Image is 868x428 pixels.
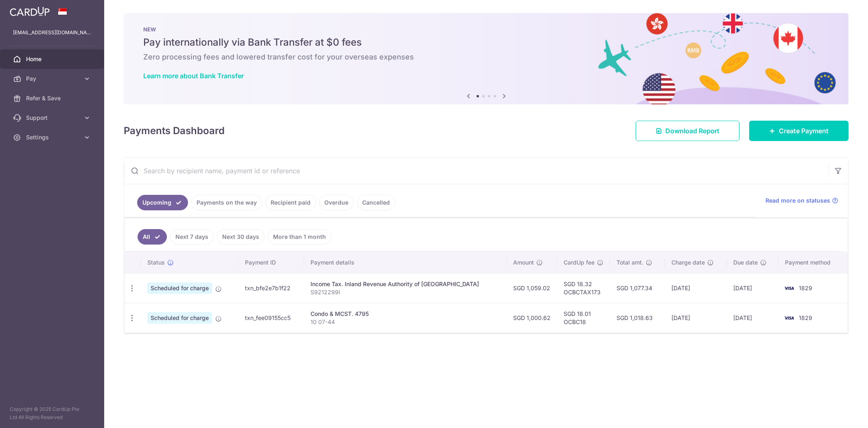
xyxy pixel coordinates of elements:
a: More than 1 month [268,229,331,245]
td: [DATE] [727,303,778,333]
span: Read more on statuses [765,196,830,205]
span: CardUp fee [564,258,595,267]
th: Payment ID [238,252,304,273]
a: Overdue [319,195,354,210]
img: CardUp [10,7,50,16]
td: SGD 18.01 OCBC18 [557,303,610,333]
p: [EMAIL_ADDRESS][DOMAIN_NAME] [13,29,91,37]
td: [DATE] [727,273,778,303]
p: NEW [143,26,829,33]
td: txn_fee09155cc5 [238,303,304,333]
span: Create Payment [779,126,829,136]
a: Next 7 days [170,229,214,245]
a: All [138,229,167,245]
a: Cancelled [357,195,395,210]
span: Settings [26,133,80,141]
td: [DATE] [665,273,727,303]
div: Condo & MCST. 4795 [310,310,500,318]
a: Payments on the way [191,195,262,210]
span: Amount [513,258,534,267]
p: S9212299I [310,288,500,296]
td: [DATE] [665,303,727,333]
a: Learn more about Bank Transfer [143,72,244,80]
span: 1829 [799,285,812,291]
td: SGD 18.32 OCBCTAX173 [557,273,610,303]
td: SGD 1,059.02 [507,273,557,303]
a: Recipient paid [265,195,316,210]
span: Refer & Save [26,94,80,102]
td: SGD 1,018.63 [610,303,665,333]
span: Scheduled for charge [147,282,212,294]
a: Create Payment [749,121,848,141]
th: Payment details [304,252,507,273]
td: SGD 1,000.62 [507,303,557,333]
span: Support [26,114,80,122]
a: Download Report [636,121,739,141]
a: Next 30 days [217,229,265,245]
span: Download Report [665,126,719,136]
h4: Payments Dashboard [124,124,225,138]
th: Payment method [778,252,848,273]
span: 1829 [799,314,812,321]
td: SGD 1,077.34 [610,273,665,303]
a: Read more on statuses [765,196,838,205]
span: Home [26,55,80,63]
iframe: Opens a widget where you can find more information [816,404,860,424]
td: txn_bfe2e7b1f22 [238,273,304,303]
span: Status [147,258,165,267]
span: Charge date [671,258,705,267]
span: Total amt. [617,258,643,267]
a: Upcoming [137,195,188,210]
input: Search by recipient name, payment id or reference [124,158,829,184]
span: Pay [26,75,80,83]
img: Bank transfer banner [124,13,848,104]
img: Bank Card [781,313,797,323]
p: 10 07-44 [310,318,500,326]
div: Income Tax. Inland Revenue Authority of [GEOGRAPHIC_DATA] [310,280,500,288]
h6: Zero processing fees and lowered transfer cost for your overseas expenses [143,52,829,62]
h5: Pay internationally via Bank Transfer at $0 fees [143,36,829,49]
span: Scheduled for charge [147,312,212,324]
span: Due date [733,258,758,267]
img: Bank Card [781,283,797,293]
